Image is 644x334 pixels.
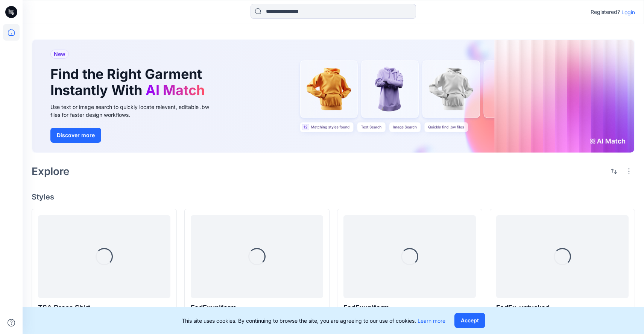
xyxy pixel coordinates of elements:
span: AI Match [146,82,205,98]
h4: Styles [32,192,635,201]
h1: Find the Right Garment Instantly With [50,66,208,98]
div: Use text or image search to quickly locate relevant, editable .bw files for faster design workflows. [50,103,220,119]
h2: Explore [32,165,70,177]
p: FedExuniform [343,302,476,313]
p: Login [621,8,635,16]
button: Discover more [50,128,101,143]
p: FedEx_untucked [496,302,629,313]
a: Learn more [418,317,445,324]
span: New [54,50,65,59]
p: TSA Dress Shirt [38,302,170,313]
p: Registered? [591,8,620,17]
p: FedExuniform [191,302,323,313]
button: Accept [454,313,485,328]
p: This site uses cookies. By continuing to browse the site, you are agreeing to our use of cookies. [182,317,445,325]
